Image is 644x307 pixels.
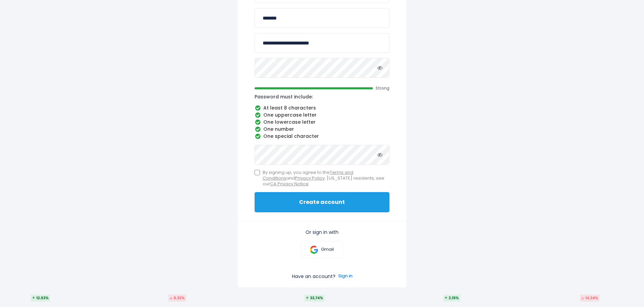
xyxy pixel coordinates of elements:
p: Password must include: [255,94,389,100]
a: CA Privacy Notice [270,181,309,187]
i: Toggle password visibility [377,65,383,70]
p: Have an account? [292,273,335,279]
li: One number [255,126,389,132]
li: One lowercase letter [255,119,389,125]
input: By signing up, you agree to theTerms and ConditionsandPrivacy Policy. [US_STATE] residents, see o... [255,170,260,175]
li: One special character [255,133,389,140]
span: By signing up, you agree to the and . [US_STATE] residents, see our . [263,170,389,187]
a: Sign in [338,273,352,279]
p: Or sign in with [255,229,389,235]
span: Strong [376,86,389,91]
a: Gmail [301,241,343,258]
a: Privacy Policy [295,175,325,181]
p: Gmail [321,247,334,252]
li: One uppercase letter [255,112,389,118]
li: At least 8 characters [255,105,389,111]
a: Terms and Conditions [263,169,353,181]
button: Create account [255,192,389,212]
